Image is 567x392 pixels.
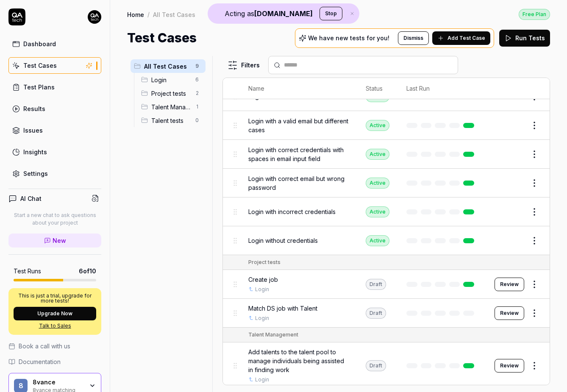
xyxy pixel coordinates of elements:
button: Review [495,359,524,373]
button: Add Test Case [432,31,490,45]
div: Project tests [248,259,281,266]
span: Book a call with us [19,342,70,350]
span: Login with a valid email but different cases [248,117,349,134]
span: Add Test Case [447,34,485,42]
a: Talk to Sales [14,322,96,330]
div: Issues [23,126,43,135]
div: Draft [366,360,386,371]
button: Filters [222,57,265,74]
a: Home [127,10,144,19]
button: Free Plan [519,8,550,20]
span: 0 [192,115,202,125]
a: Results [8,100,101,117]
button: Upgrade Now [14,307,96,320]
a: Issues [8,122,101,139]
button: Dismiss [398,31,429,45]
p: We have new tests for you! [308,35,389,41]
span: 6 of 10 [79,267,96,275]
div: Results [23,104,45,113]
h1: Test Cases [127,28,197,47]
span: All Test Cases [144,62,190,71]
p: Start a new chat to ask questions about your project [8,211,101,227]
div: Active [366,235,389,246]
span: Documentation [19,357,61,366]
div: 8vance [33,378,83,386]
span: 9 [192,61,202,71]
span: Project tests [151,89,190,98]
tr: Login with correct email but wrong passwordActive [223,169,550,197]
div: Drag to reorderProject tests2 [138,86,206,100]
tr: Add talents to the talent pool to manage individuals being assisted in finding workLoginDraftReview [223,342,550,389]
a: Login [255,286,269,293]
div: Drag to reorderLogin6 [138,73,206,86]
span: Login with correct credentials with spaces in email input field [248,145,349,163]
a: Test Cases [8,57,101,74]
tr: Login with incorrect credentialsActive [223,197,550,226]
div: Draft [366,279,386,290]
button: Stop [320,7,342,20]
div: Drag to reorderTalent Management1 [138,100,206,114]
div: Active [366,206,389,217]
h4: AI Chat [20,194,42,203]
button: Review [495,278,524,291]
a: Test Plans [8,79,101,95]
a: Documentation [8,357,101,366]
a: Book a call with us [8,342,101,350]
tr: Create jobLoginDraftReview [223,270,550,299]
div: Insights [23,147,47,156]
div: Active [366,120,389,131]
a: New [8,234,101,247]
p: This is just a trial, upgrade for more tests! [14,293,96,303]
span: Talent Management [151,103,190,111]
span: 2 [192,88,202,98]
div: Talent Management [248,331,298,339]
button: Run Tests [499,30,550,47]
div: Dashboard [23,39,56,48]
div: Test Plans [23,83,55,92]
div: Settings [23,169,48,178]
h5: Test Runs [14,267,41,275]
th: Last Run [398,78,486,99]
div: Test Cases [23,61,57,70]
tr: Login with correct credentials with spaces in email input fieldActive [223,140,550,169]
span: Login with incorrect credentials [248,207,336,216]
span: Login without credentials [248,236,318,245]
th: Status [357,78,398,99]
img: 7ccf6c19-61ad-4a6c-8811-018b02a1b829.jpg [88,10,101,24]
span: New [53,236,66,245]
span: Add talents to the talent pool to manage individuals being assisted in finding work [248,348,349,374]
a: Settings [8,165,101,182]
tr: Login with a valid email but different casesActive [223,111,550,140]
span: Create job [248,275,278,284]
a: Insights [8,144,101,160]
tr: Login without credentialsActive [223,226,550,255]
span: Login with correct email but wrong password [248,174,349,192]
th: Name [240,78,357,99]
a: Login [255,314,269,322]
span: Login [151,75,190,84]
div: / [147,10,150,19]
span: 1 [192,102,202,112]
div: All Test Cases [153,10,195,19]
div: Drag to reorderTalent tests0 [138,114,206,127]
button: Review [495,306,524,320]
tr: Match DS job with TalentLoginDraftReview [223,299,550,328]
a: Login [255,376,269,384]
div: Draft [366,308,386,319]
div: Active [366,149,389,160]
span: Match DS job with Talent [248,304,317,313]
div: Active [366,178,389,189]
a: Dashboard [8,36,101,52]
span: 6 [192,75,202,85]
span: Talent tests [151,116,190,125]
